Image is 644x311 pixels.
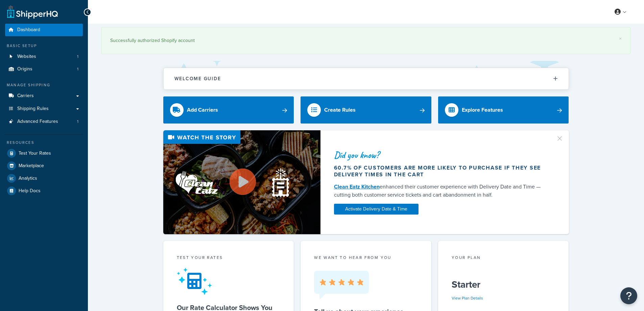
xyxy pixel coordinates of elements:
div: Test your rates [177,254,281,262]
span: Carriers [17,93,34,99]
span: 1 [77,54,78,60]
div: 60.7% of customers are more likely to purchase if they see delivery times in the cart [334,164,548,178]
button: Open Resource Center [620,287,637,304]
a: Advanced Features1 [5,115,83,128]
a: Test Your Rates [5,147,83,159]
button: Welcome Guide [164,68,569,89]
h2: Welcome Guide [174,76,221,81]
a: Carriers [5,90,83,102]
div: enhanced their customer experience with Delivery Date and Time — cutting both customer service ti... [334,183,548,199]
span: Advanced Features [17,119,58,125]
a: Activate Delivery Date & Time [334,204,419,215]
div: Create Rules [324,105,356,115]
div: Explore Features [462,105,503,115]
img: Video thumbnail [163,130,320,234]
a: Marketplace [5,160,83,172]
div: Resources [5,140,83,146]
a: × [619,36,622,41]
div: Manage Shipping [5,82,83,88]
div: Did you know? [334,150,548,160]
span: Origins [17,66,32,72]
span: Marketplace [19,163,44,169]
h5: Starter [452,279,555,290]
a: Origins1 [5,63,83,75]
div: Your Plan [452,254,555,262]
span: Help Docs [19,188,41,194]
a: Add Carriers [163,96,294,124]
a: Create Rules [301,96,431,124]
span: Analytics [19,176,37,181]
p: we want to hear from you [314,254,418,261]
a: Websites1 [5,50,83,63]
span: Shipping Rules [17,106,49,112]
span: Dashboard [17,27,40,33]
div: Add Carriers [187,105,218,115]
a: Help Docs [5,185,83,197]
span: Websites [17,54,36,60]
div: Basic Setup [5,43,83,49]
li: Websites [5,50,83,63]
a: Dashboard [5,24,83,36]
a: Analytics [5,172,83,184]
li: Origins [5,63,83,75]
div: Successfully authorized Shopify account [110,36,622,45]
span: 1 [77,66,78,72]
span: Test Your Rates [19,151,51,156]
a: Clean Eatz Kitchen [334,183,380,191]
li: Advanced Features [5,115,83,128]
a: View Plan Details [452,295,483,301]
span: 1 [77,119,78,125]
a: Explore Features [438,96,569,124]
a: Shipping Rules [5,103,83,115]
